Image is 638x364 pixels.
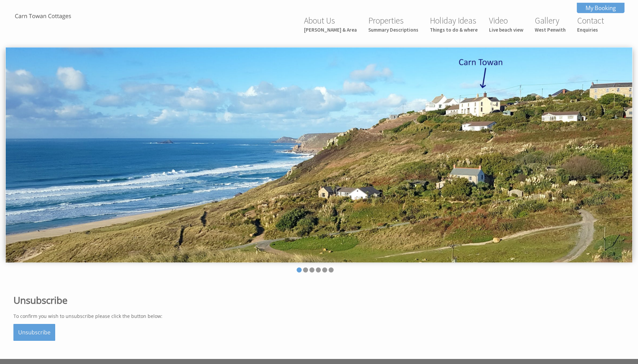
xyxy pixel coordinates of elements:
[13,313,616,319] p: To confirm you wish to unsubscribe please click the button below:
[430,15,478,33] a: Holiday IdeasThings to do & where
[535,15,566,33] a: GalleryWest Penwith
[368,15,418,33] a: PropertiesSummary Descriptions
[13,294,616,306] h1: Unsubscribe
[304,27,357,33] small: [PERSON_NAME] & Area
[489,27,523,33] small: Live beach view
[430,27,478,33] small: Things to do & where
[577,27,604,33] small: Enquiries
[535,27,566,33] small: West Penwith
[489,15,523,33] a: VideoLive beach view
[13,324,55,341] button: Unsubscribe
[577,3,625,13] a: My Booking
[9,12,77,21] img: Carn Towan
[368,27,418,33] small: Summary Descriptions
[304,15,357,33] a: About Us[PERSON_NAME] & Area
[577,15,604,33] a: ContactEnquiries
